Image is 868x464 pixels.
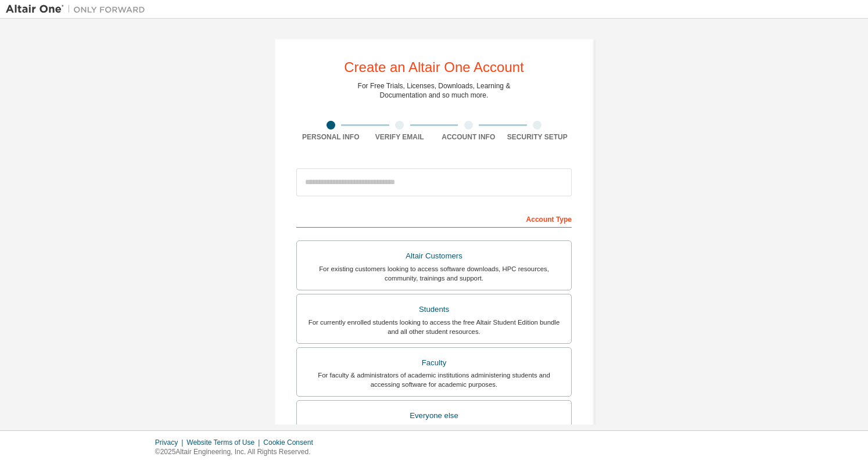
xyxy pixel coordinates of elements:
[304,264,564,283] div: For existing customers looking to access software downloads, HPC resources, community, trainings ...
[503,132,572,142] div: Security Setup
[296,209,572,228] div: Account Type
[155,447,320,457] p: © 2025 Altair Engineering, Inc. All Rights Reserved.
[434,132,503,142] div: Account Info
[304,408,564,424] div: Everyone else
[304,301,564,318] div: Students
[263,438,320,447] div: Cookie Consent
[365,132,435,142] div: Verify Email
[344,60,524,74] div: Create an Altair One Account
[358,81,511,100] div: For Free Trials, Licenses, Downloads, Learning & Documentation and so much more.
[296,132,365,142] div: Personal Info
[6,3,151,15] img: Altair One
[155,438,186,447] div: Privacy
[304,248,564,264] div: Altair Customers
[186,438,263,447] div: Website Terms of Use
[304,318,564,336] div: For currently enrolled students looking to access the free Altair Student Edition bundle and all ...
[304,424,564,443] div: For individuals, businesses and everyone else looking to try Altair software and explore our prod...
[304,371,564,389] div: For faculty & administrators of academic institutions administering students and accessing softwa...
[304,355,564,371] div: Faculty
